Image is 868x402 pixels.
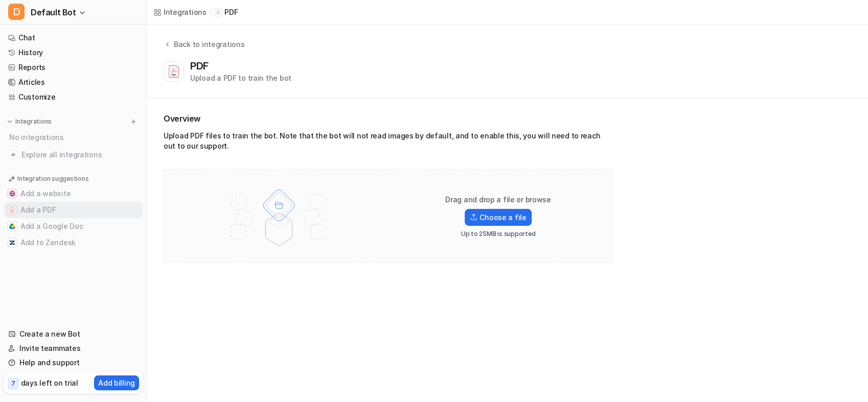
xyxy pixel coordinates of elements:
[4,234,143,251] button: Add to ZendeskAdd to Zendesk
[4,356,143,370] a: Help and support
[4,185,143,202] button: Add a websiteAdd a website
[4,31,143,45] a: Chat
[8,150,18,160] img: explore all integrations
[31,5,76,19] span: Default Bot
[17,174,88,183] p: Integration suggestions
[4,327,143,341] a: Create a new Bot
[214,7,238,17] a: PDF iconPDF
[164,112,613,125] h2: Overview
[21,377,78,388] p: days left on trial
[4,341,143,356] a: Invite teammates
[6,118,13,125] img: expand menu
[4,90,143,104] a: Customize
[9,191,15,197] img: Add a website
[9,240,15,246] img: Add to Zendesk
[9,207,15,213] img: Add a PDF
[4,218,143,234] button: Add a Google DocAdd a Google Doc
[171,39,244,50] div: Back to integrations
[216,10,221,15] img: PDF icon
[4,116,55,127] button: Integrations
[130,118,137,125] img: menu_add.svg
[212,180,346,252] img: File upload illustration
[9,223,15,229] img: Add a Google Doc
[6,129,143,146] div: No integrations
[11,379,15,388] p: 7
[190,60,213,72] div: PDF
[4,202,143,218] button: Add a PDFAdd a PDF
[98,377,135,388] p: Add billing
[153,7,207,17] a: Integrations
[15,117,52,126] p: Integrations
[461,230,535,238] p: Up to 25MB is supported
[4,148,143,162] a: Explore all integrations
[164,131,613,155] div: Upload PDF files to train the bot. Note that the bot will not read images by default, and to enab...
[94,375,139,390] button: Add billing
[465,209,531,226] label: Choose a file
[4,60,143,75] a: Reports
[224,7,238,17] p: PDF
[445,195,551,205] p: Drag and drop a file or browse
[4,75,143,89] a: Articles
[210,8,212,17] span: /
[164,39,244,60] button: Back to integrations
[164,7,207,17] div: Integrations
[21,147,139,163] span: Explore all integrations
[4,45,143,60] a: History
[8,4,25,20] span: D
[470,214,477,221] img: Upload icon
[190,73,291,83] div: Upload a PDF to train the bot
